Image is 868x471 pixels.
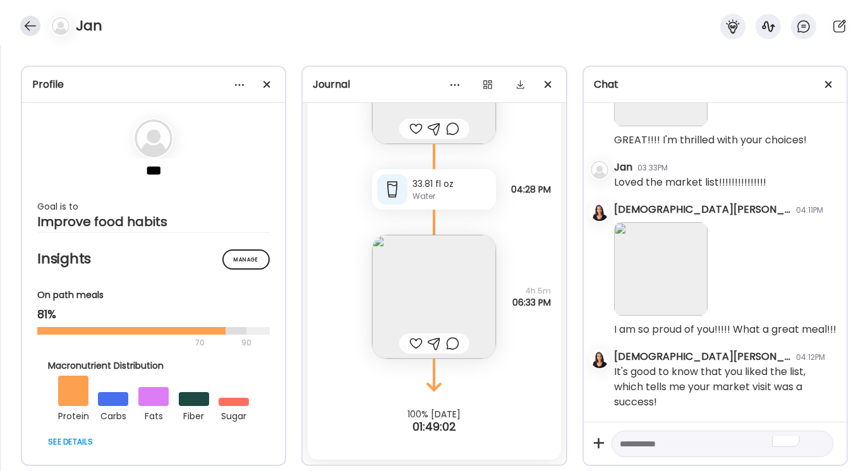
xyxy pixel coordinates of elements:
img: bg-avatar-default.svg [52,17,69,35]
div: sugar [219,406,249,424]
div: Manage [222,249,270,270]
img: images%2FgxsDnAh2j9WNQYhcT5jOtutxUNC2%2FqYe48qzwmXMQBrl8ihf7%2FHAIEuNc3EqLRaBzuVTFh_240 [372,235,496,359]
div: Goal is to [37,199,270,214]
div: Journal [313,77,555,92]
div: carbs [98,406,128,424]
div: Macronutrient Distribution [48,359,259,373]
div: 81% [37,307,270,322]
div: fats [138,406,169,424]
img: bg-avatar-default.svg [135,119,172,157]
img: avatars%2FmcUjd6cqKYdgkG45clkwT2qudZq2 [591,203,608,221]
h2: Insights [37,249,270,268]
img: bg-avatar-default.svg [591,161,608,179]
div: 04:12PM [796,352,825,363]
div: I am so proud of you!!!!! What a great meal!!! [614,322,836,337]
div: GREAT!!!! I'm thrilled with your choices! [614,133,807,148]
div: 70 [37,335,238,350]
div: [DEMOGRAPHIC_DATA][PERSON_NAME] [614,349,791,364]
span: 4h 5m [512,285,551,297]
div: Loved the market list!!!!!!!!!!!!!!! [614,175,766,190]
div: Jan [614,160,632,175]
h4: Jan [76,16,102,36]
div: Profile [32,77,275,92]
div: 100% [DATE] [303,409,565,419]
div: Chat [594,77,836,92]
div: Water [413,191,491,202]
div: It's good to know that you liked the list, which tells me your market visit was a success! [614,364,836,410]
span: 06:33 PM [512,297,551,308]
div: protein [58,406,88,424]
textarea: To enrich screen reader interactions, please activate Accessibility in Grammarly extension settings [620,436,802,451]
div: Improve food habits [37,214,270,229]
div: 90 [240,335,253,350]
div: 03:33PM [637,162,668,174]
div: [DEMOGRAPHIC_DATA][PERSON_NAME] [614,202,791,217]
div: On path meals [37,289,270,302]
span: 04:28 PM [511,184,551,195]
div: 01:49:02 [303,419,565,434]
div: 04:11PM [796,205,823,216]
img: images%2FgxsDnAh2j9WNQYhcT5jOtutxUNC2%2FqYe48qzwmXMQBrl8ihf7%2FHAIEuNc3EqLRaBzuVTFh_240 [614,222,708,316]
img: avatars%2FmcUjd6cqKYdgkG45clkwT2qudZq2 [591,350,608,368]
div: fiber [179,406,209,424]
div: 33.81 fl oz [413,177,491,191]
